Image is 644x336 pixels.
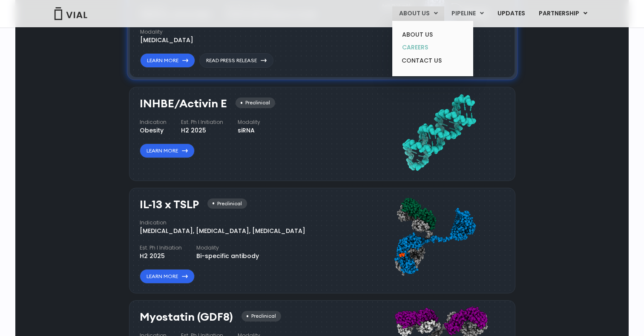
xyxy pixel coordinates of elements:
[140,36,193,45] div: [MEDICAL_DATA]
[140,126,167,135] div: Obesity
[140,53,195,68] a: Learn More
[140,198,199,211] h3: IL-13 x TSLP
[532,6,594,21] a: PARTNERSHIPMenu Toggle
[181,126,223,135] div: H2 2025
[241,311,281,322] div: Preclinical
[140,98,227,110] h3: INHBE/Activin E
[140,311,233,323] h3: Myostatin (GDF8)
[181,118,223,126] h4: Est. Ph I Initiation
[140,244,182,252] h4: Est. Ph I Initiation
[395,41,470,54] a: CAREERS
[196,244,259,252] h4: Modality
[54,7,88,20] img: Vial Logo
[207,198,247,209] div: Preclinical
[392,6,444,21] a: ABOUT USMenu Toggle
[140,219,305,227] h4: Indication
[199,53,273,68] a: Read Press Release
[140,118,167,126] h4: Indication
[238,118,260,126] h4: Modality
[236,98,275,108] div: Preclinical
[140,227,305,235] div: [MEDICAL_DATA], [MEDICAL_DATA], [MEDICAL_DATA]
[491,6,532,21] a: UPDATES
[445,6,490,21] a: PIPELINEMenu Toggle
[395,54,470,68] a: CONTACT US
[140,144,195,158] a: Learn More
[140,252,182,261] div: H2 2025
[395,28,470,41] a: ABOUT US
[140,269,195,284] a: Learn More
[238,126,260,135] div: siRNA
[196,252,259,261] div: Bi-specific antibody
[140,28,193,36] h4: Modality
